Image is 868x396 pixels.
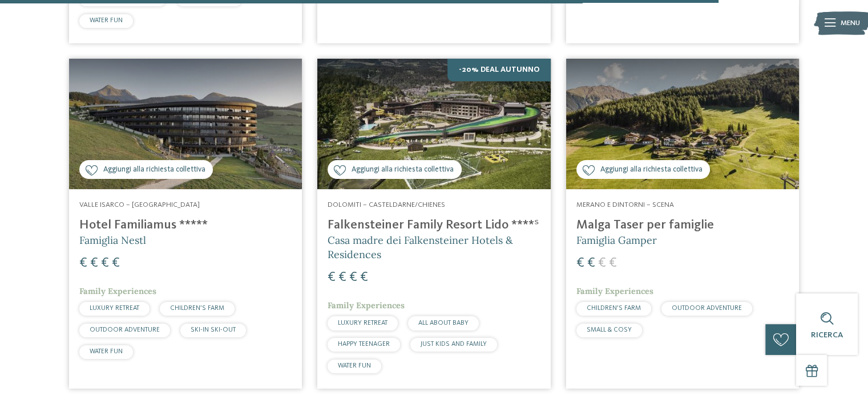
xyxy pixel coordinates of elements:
span: € [79,256,87,270]
span: € [576,256,584,270]
span: € [349,271,357,284]
span: SKI-IN SKI-OUT [191,326,236,333]
span: ALL ABOUT BABY [418,320,469,326]
span: OUTDOOR ADVENTURE [672,305,742,312]
span: Aggiungi alla richiesta collettiva [352,165,454,175]
span: € [360,271,368,284]
span: € [101,256,109,270]
span: Casa madre dei Falkensteiner Hotels & Residences [328,234,513,261]
span: € [112,256,120,270]
a: Cercate un hotel per famiglie? Qui troverete solo i migliori! Aggiungi alla richiesta collettiva ... [317,59,550,389]
span: OUTDOOR ADVENTURE [90,326,160,333]
h4: Falkensteiner Family Resort Lido ****ˢ [328,218,540,233]
span: Family Experiences [576,286,653,296]
span: € [587,256,595,270]
span: Valle Isarco – [GEOGRAPHIC_DATA] [79,201,200,209]
span: JUST KIDS AND FAMILY [421,341,487,348]
span: € [598,256,606,270]
span: Merano e dintorni – Scena [576,201,674,209]
img: Cercate un hotel per famiglie? Qui troverete solo i migliori! [317,59,550,190]
span: WATER FUN [338,362,371,369]
span: € [338,271,346,284]
span: € [609,256,617,270]
img: Cercate un hotel per famiglie? Qui troverete solo i migliori! [69,59,302,190]
span: HAPPY TEENAGER [338,341,390,348]
span: LUXURY RETREAT [90,305,139,312]
span: WATER FUN [90,348,123,355]
img: Cercate un hotel per famiglie? Qui troverete solo i migliori! [566,59,799,190]
span: € [90,256,98,270]
span: Famiglia Gamper [576,234,657,247]
span: Family Experiences [328,300,405,311]
span: Aggiungi alla richiesta collettiva [103,165,205,175]
span: € [328,271,336,284]
span: Aggiungi alla richiesta collettiva [600,165,702,175]
span: LUXURY RETREAT [338,320,387,326]
span: Famiglia Nestl [79,234,146,247]
a: Cercate un hotel per famiglie? Qui troverete solo i migliori! Aggiungi alla richiesta collettiva ... [69,59,302,389]
h4: Malga Taser per famiglie [576,218,789,233]
span: Ricerca [811,331,843,339]
a: Cercate un hotel per famiglie? Qui troverete solo i migliori! Aggiungi alla richiesta collettiva ... [566,59,799,389]
span: CHILDREN’S FARM [170,305,224,312]
span: WATER FUN [90,17,123,24]
span: SMALL & COSY [587,326,632,333]
span: Dolomiti – Casteldarne/Chienes [328,201,445,209]
span: CHILDREN’S FARM [587,305,641,312]
span: Family Experiences [79,286,156,296]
